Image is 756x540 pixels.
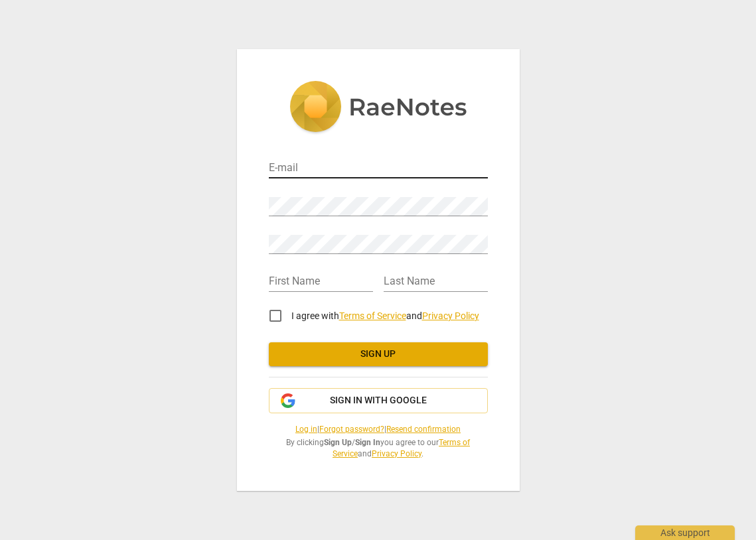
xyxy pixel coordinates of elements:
[339,310,406,321] a: Terms of Service
[422,310,479,321] a: Privacy Policy
[269,424,488,435] span: | |
[269,437,488,459] span: By clicking / you agree to our and .
[355,438,380,447] b: Sign In
[635,525,735,540] div: Ask support
[333,438,470,458] a: Terms of Service
[279,348,477,361] span: Sign up
[330,394,427,407] span: Sign in with Google
[269,388,488,413] button: Sign in with Google
[372,449,421,458] a: Privacy Policy
[386,425,461,434] a: Resend confirmation
[324,438,352,447] b: Sign Up
[269,342,488,366] button: Sign up
[289,81,467,135] img: 5ac2273c67554f335776073100b6d88f.svg
[295,425,317,434] a: Log in
[319,425,384,434] a: Forgot password?
[291,310,479,321] span: I agree with and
